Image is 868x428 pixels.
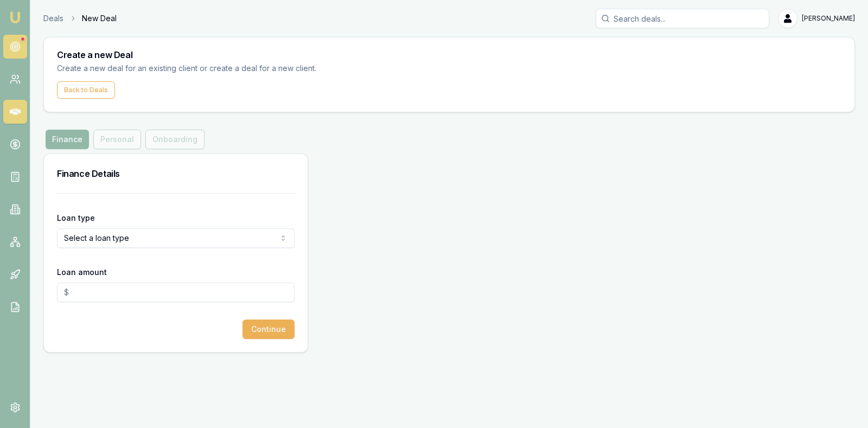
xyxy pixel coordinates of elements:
label: Loan type [57,213,95,222]
span: [PERSON_NAME] [802,14,855,23]
button: Back to Deals [57,81,115,99]
img: emu-icon-u.png [9,11,22,24]
input: Search deals [596,9,769,28]
label: Loan amount [57,267,107,277]
a: Deals [43,13,63,24]
span: New Deal [82,13,117,24]
p: Create a new deal for an existing client or create a deal for a new client. [57,62,335,75]
input: $ [57,283,295,302]
h3: Create a new Deal [57,50,841,59]
button: Finance [46,130,89,149]
h3: Finance Details [57,167,295,180]
button: Continue [242,320,295,339]
nav: breadcrumb [43,13,117,24]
